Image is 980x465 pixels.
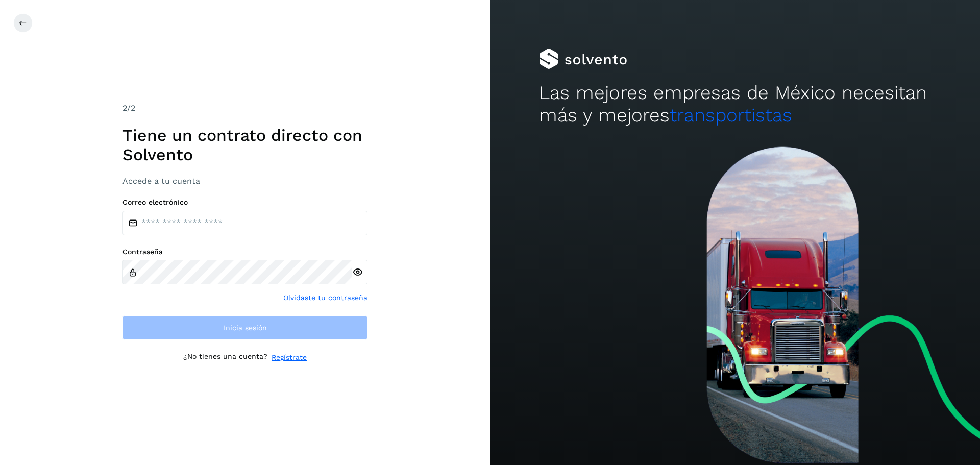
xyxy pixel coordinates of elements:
h2: Las mejores empresas de México necesitan más y mejores [539,82,931,127]
span: transportistas [670,104,792,126]
div: /2 [122,102,367,114]
span: Inicia sesión [224,324,267,331]
label: Correo electrónico [122,198,367,207]
h1: Tiene un contrato directo con Solvento [122,126,367,165]
p: ¿No tienes una cuenta? [183,352,267,363]
a: Regístrate [272,352,307,363]
h3: Accede a tu cuenta [122,176,367,186]
button: Inicia sesión [122,315,367,340]
a: Olvidaste tu contraseña [283,292,367,303]
label: Contraseña [122,248,367,256]
span: 2 [122,103,127,113]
